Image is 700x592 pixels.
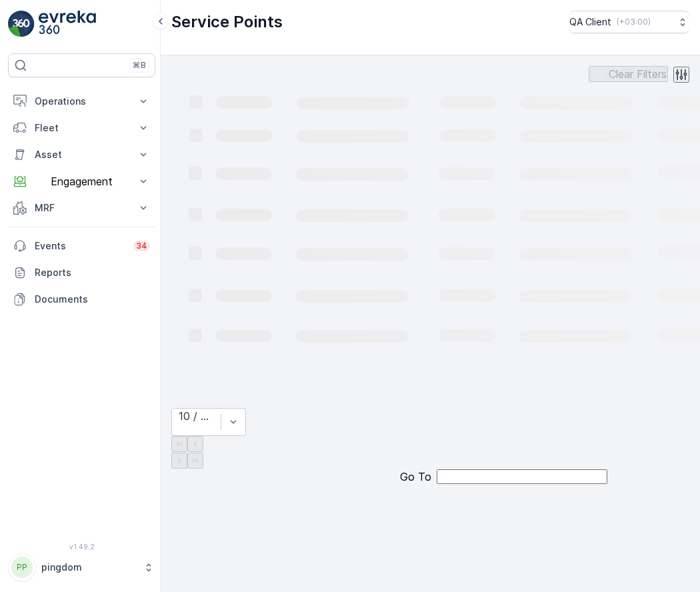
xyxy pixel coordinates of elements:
[8,168,155,195] button: Engagement
[8,11,35,37] img: logo
[609,68,667,80] p: Clear Filters
[35,201,129,215] p: MRF
[35,175,129,187] p: Engagement
[8,259,155,286] a: Reports
[8,233,155,259] a: Events34
[8,115,155,141] button: Fleet
[8,195,155,221] button: MRF
[8,286,155,313] a: Documents
[35,239,125,253] p: Events
[39,11,96,37] img: logo_light-DOdMpM7g.png
[41,561,137,574] p: pingdom
[589,66,668,82] button: Clear Filters
[11,557,33,578] div: PP
[136,241,147,251] p: 34
[617,17,651,27] p: ( +03:00 )
[8,141,155,168] button: Asset
[179,410,214,422] div: 10 / Page
[400,471,431,483] span: Go To
[8,553,155,581] button: PPpingdom
[35,121,129,135] p: Fleet
[133,60,146,71] p: ⌘B
[569,11,689,33] button: QA Client(+03:00)
[171,11,283,33] p: Service Points
[35,266,150,279] p: Reports
[8,88,155,115] button: Operations
[569,15,611,29] p: QA Client
[35,293,150,306] p: Documents
[35,148,129,161] p: Asset
[8,543,155,551] span: v 1.49.2
[35,95,129,108] p: Operations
